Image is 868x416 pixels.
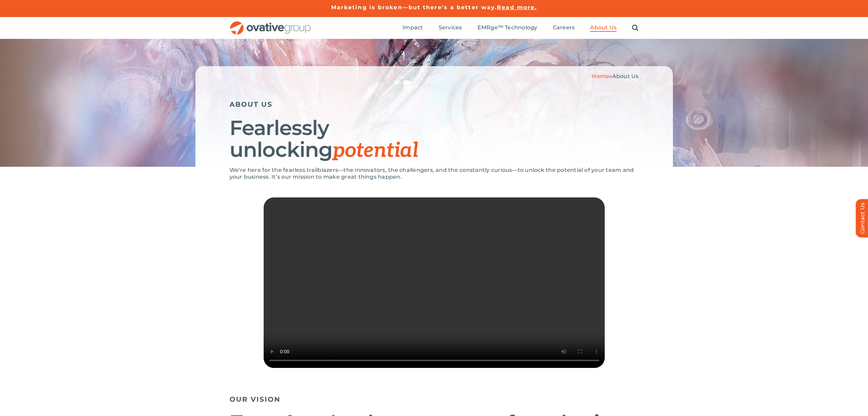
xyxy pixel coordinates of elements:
[592,73,609,79] a: Home
[331,4,497,11] a: Marketing is broken—but there’s a better way.
[612,73,639,79] span: About Us
[230,100,639,108] h5: ABOUT US
[592,73,638,79] span: »
[230,167,639,180] p: We’re here for the fearless trailblazers—the innovators, the challengers, and the constantly curi...
[264,197,605,368] video: Sorry, your browser doesn't support embedded videos.
[590,24,617,31] span: About Us
[553,24,575,31] span: Careers
[439,24,462,32] a: Services
[477,24,538,32] a: EMRge™ Technology
[402,24,423,32] a: Impact
[497,4,537,11] a: Read more.
[553,24,575,32] a: Careers
[439,24,462,31] span: Services
[590,24,617,32] a: About Us
[477,24,538,31] span: EMRge™ Technology
[230,395,639,403] h5: OUR VISION
[402,17,638,39] nav: Menu
[333,138,418,163] span: potential
[402,24,423,31] span: Impact
[230,117,639,162] h1: Fearlessly unlocking
[230,20,311,27] a: OG_Full_horizontal_RGB
[632,24,638,32] a: Search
